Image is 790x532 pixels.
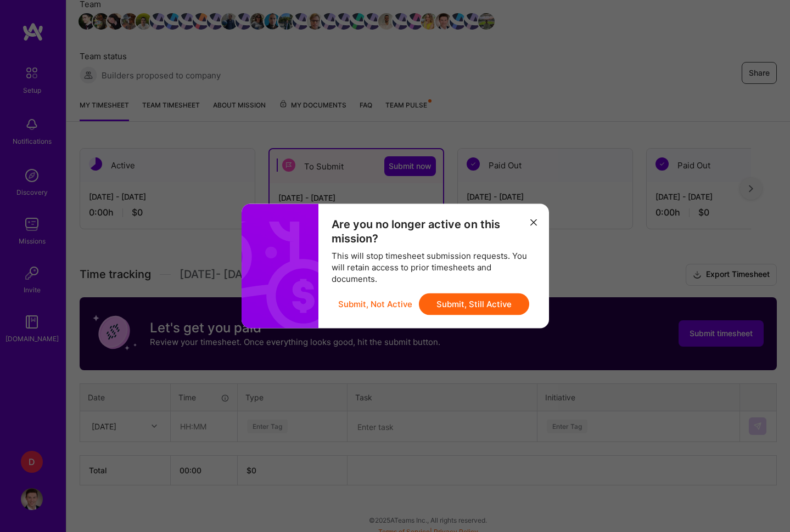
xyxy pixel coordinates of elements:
div: Are you no longer active on this mission? [332,217,536,246]
div: This will stop timesheet submission requests. You will retain access to prior timesheets and docu... [332,250,536,285]
i: icon Close [530,219,537,225]
button: Submit, Still Active [419,293,529,315]
button: Submit, Not Active [338,293,412,315]
div: modal [242,204,549,329]
i: icon Money [236,222,343,329]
